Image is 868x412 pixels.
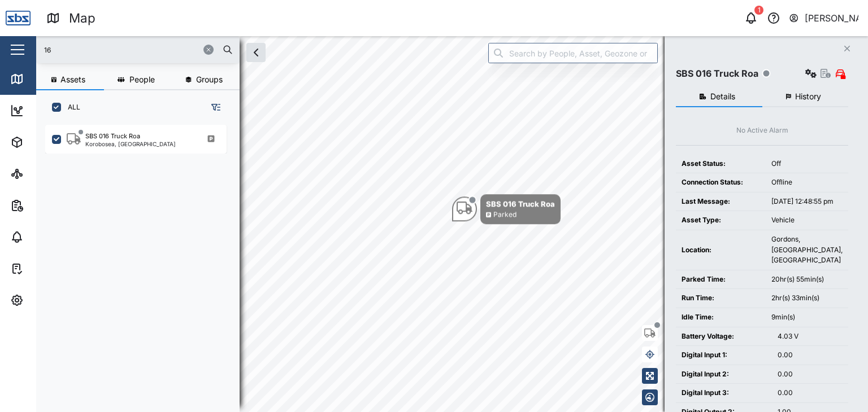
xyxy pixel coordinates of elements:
[771,215,843,226] div: Vehicle
[682,159,760,169] div: Asset Status:
[29,136,64,148] div: Assets
[788,10,859,26] button: [PERSON_NAME]
[682,350,766,361] div: Digital Input 1:
[682,274,760,285] div: Parked Time:
[795,93,821,100] span: History
[676,67,758,81] div: SBS 016 Truck Roa
[771,293,843,304] div: 2hr(s) 33min(s)
[36,36,868,412] canvas: Map
[778,350,843,361] div: 0.00
[682,312,760,323] div: Idle Time:
[682,245,760,256] div: Location:
[196,76,223,84] span: Groups
[85,132,140,141] div: SBS 016 Truck Roa
[29,199,68,212] div: Reports
[778,388,843,398] div: 0.00
[771,159,843,169] div: Off
[771,312,843,323] div: 9min(s)
[29,104,80,117] div: Dashboard
[61,103,80,112] label: ALL
[486,198,555,209] div: SBS 016 Truck Roa
[129,76,155,84] span: People
[771,274,843,285] div: 20hr(s) 55min(s)
[29,294,70,306] div: Settings
[736,125,788,136] div: No Active Alarm
[682,196,760,207] div: Last Message:
[805,11,859,25] div: [PERSON_NAME]
[778,369,843,380] div: 0.00
[85,141,176,147] div: Korobosea, [GEOGRAPHIC_DATA]
[682,331,766,342] div: Battery Voltage:
[682,388,766,398] div: Digital Input 3:
[43,41,233,58] input: Search assets or drivers
[6,6,31,30] img: Main Logo
[29,73,55,85] div: Map
[45,121,239,403] div: grid
[60,76,85,84] span: Assets
[493,209,517,220] div: Parked
[682,215,760,226] div: Asset Type:
[710,93,735,100] span: Details
[69,8,96,28] div: Map
[778,331,843,342] div: 4.03 V
[29,262,60,275] div: Tasks
[29,168,57,180] div: Sites
[682,293,760,304] div: Run Time:
[488,43,658,63] input: Search by People, Asset, Geozone or Place
[682,177,760,188] div: Connection Status:
[452,194,561,224] div: Map marker
[771,196,843,207] div: [DATE] 12:48:55 pm
[771,177,843,188] div: Offline
[771,234,843,266] div: Gordons, [GEOGRAPHIC_DATA], [GEOGRAPHIC_DATA]
[754,6,763,15] div: 1
[29,231,64,243] div: Alarms
[682,369,766,380] div: Digital Input 2:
